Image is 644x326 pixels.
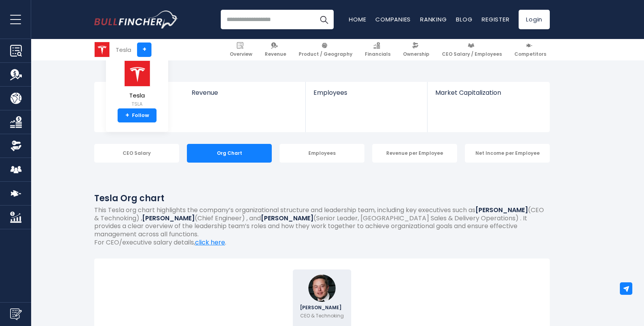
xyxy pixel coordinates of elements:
[306,82,427,110] a: Employees
[226,39,256,60] a: Overview
[511,39,550,60] a: Competitors
[94,11,178,28] a: Go to homepage
[94,192,550,205] h1: Tesla Org chart
[308,275,336,302] img: Elon Musk
[428,82,549,110] a: Market Capitalization
[123,92,151,99] span: Tesla
[94,206,550,239] p: This Tesla org chart highlights the company’s organizational structure and leadership team, inclu...
[435,89,541,96] span: Market Capitalization
[300,312,344,319] p: CEO & Technoking
[475,206,528,214] b: [PERSON_NAME]
[94,239,550,247] p: For CEO/executive salary details, .
[261,214,313,223] b: [PERSON_NAME]
[261,39,290,60] a: Revenue
[375,15,411,23] a: Companies
[514,51,546,57] span: Competitors
[456,15,472,23] a: Blog
[230,51,252,57] span: Overview
[187,144,272,163] div: Org Chart
[94,11,178,28] img: Bullfincher logo
[361,39,394,60] a: Financials
[118,108,157,122] a: +Follow
[95,42,109,57] img: TSLA logo
[519,10,550,29] a: Login
[265,51,286,57] span: Revenue
[94,144,179,163] div: CEO Salary
[442,51,502,57] span: CEO Salary / Employees
[125,112,129,119] strong: +
[372,144,457,163] div: Revenue per Employee
[438,39,505,60] a: CEO Salary / Employees
[10,140,22,152] img: Ownership
[184,82,306,110] a: Revenue
[314,10,334,29] button: Search
[123,60,151,87] img: TSLA logo
[299,51,352,57] span: Product / Geography
[313,89,419,96] span: Employees
[142,214,195,223] b: [PERSON_NAME]
[300,305,344,310] span: [PERSON_NAME]
[403,51,429,57] span: Ownership
[116,45,131,54] div: Tesla
[280,144,364,163] div: Employees
[365,51,391,57] span: Financials
[192,89,298,96] span: Revenue
[123,101,151,108] small: TSLA
[295,39,356,60] a: Product / Geography
[137,43,151,57] a: +
[420,15,447,23] a: Ranking
[482,15,509,23] a: Register
[123,60,151,109] a: Tesla TSLA
[349,15,366,23] a: Home
[465,144,550,163] div: Net Income per Employee
[399,39,433,60] a: Ownership
[195,238,225,247] a: click here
